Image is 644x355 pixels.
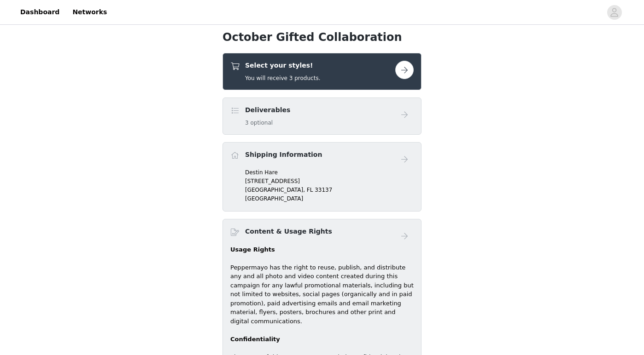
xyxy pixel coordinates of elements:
h5: You will receive 3 products. [245,74,320,82]
a: Dashboard [15,2,65,23]
strong: Confidentiality [230,336,280,343]
div: Deliverables [222,97,422,135]
span: FL [307,187,313,193]
h4: Deliverables [245,105,290,115]
p: Destin Hare [245,168,414,177]
h1: October Gifted Collaboration [222,29,422,46]
span: [GEOGRAPHIC_DATA], [245,187,305,193]
h4: Shipping Information [245,150,322,160]
a: Networks [67,2,112,23]
div: Select your styles! [222,53,422,90]
strong: Usage Rights [230,246,275,253]
h5: 3 optional [245,119,290,127]
p: [GEOGRAPHIC_DATA] [245,195,414,203]
h4: Content & Usage Rights [245,227,332,236]
h4: Select your styles! [245,61,320,70]
div: avatar [610,5,619,20]
span: 33137 [315,187,332,193]
div: Shipping Information [222,142,422,212]
p: [STREET_ADDRESS] [245,177,414,185]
